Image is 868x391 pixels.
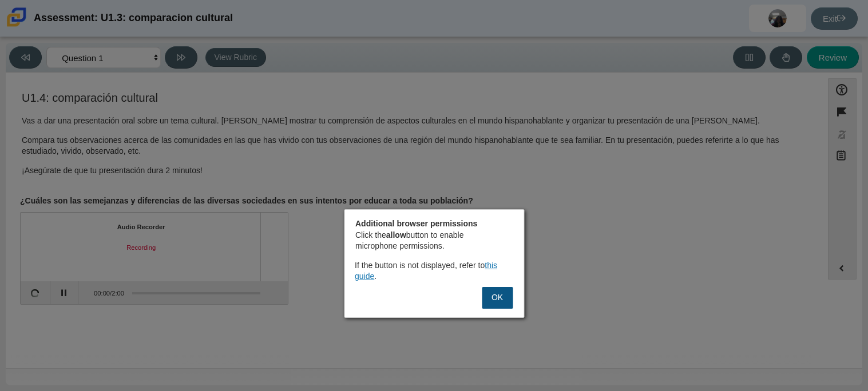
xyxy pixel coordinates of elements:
div: If the button is not displayed, refer to . [355,260,520,282]
strong: Additional browser permissions [355,218,477,229]
strong: allow [386,230,406,240]
a: this guide [355,260,497,282]
button: OK [482,287,513,309]
p: Click the button to enable microphone permissions. [355,230,508,252]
